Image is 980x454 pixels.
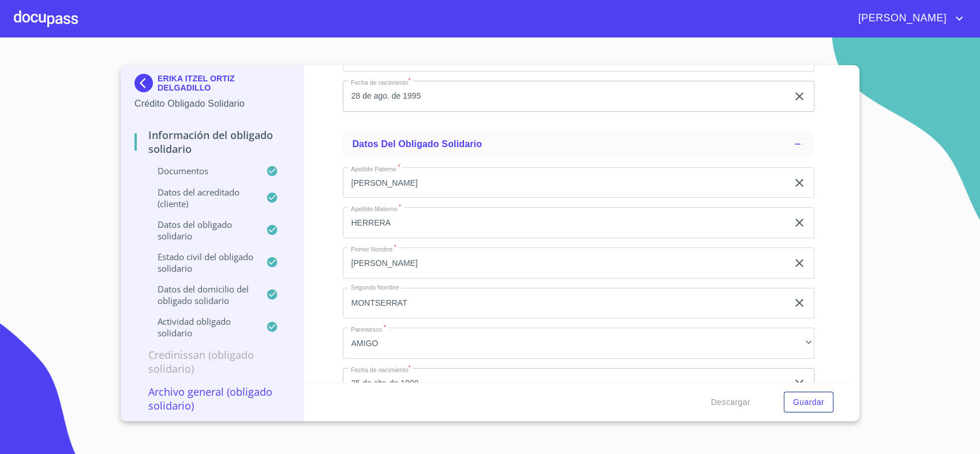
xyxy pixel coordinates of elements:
[343,328,814,359] div: AMIGO
[134,128,290,156] p: Información del Obligado Solidario
[134,348,290,376] p: Credinissan (Obligado Solidario)
[792,176,806,190] button: clear input
[134,283,266,306] p: Datos del Domicilio del Obligado Solidario
[792,216,806,230] button: clear input
[134,74,158,92] img: Docupass spot blue
[850,9,952,28] span: [PERSON_NAME]
[158,74,290,92] p: ERIKA ITZEL ORTIZ DELGADILLO
[706,392,755,413] button: Descargar
[343,130,814,158] div: Datos del obligado solidario
[134,316,266,339] p: Actividad obligado solidario
[134,219,266,242] p: Datos del obligado solidario
[793,395,824,410] span: Guardar
[792,256,806,270] button: clear input
[352,139,482,149] span: Datos del obligado solidario
[134,251,266,274] p: Estado civil del obligado solidario
[784,392,833,413] button: Guardar
[134,165,266,177] p: Documentos
[134,97,290,111] p: Crédito Obligado Solidario
[134,74,290,97] div: ERIKA ITZEL ORTIZ DELGADILLO
[850,9,966,28] button: account of current user
[134,186,266,209] p: Datos del acreditado (cliente)
[792,296,806,310] button: clear input
[134,385,290,412] p: Archivo General (Obligado Solidario)
[711,395,750,410] span: Descargar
